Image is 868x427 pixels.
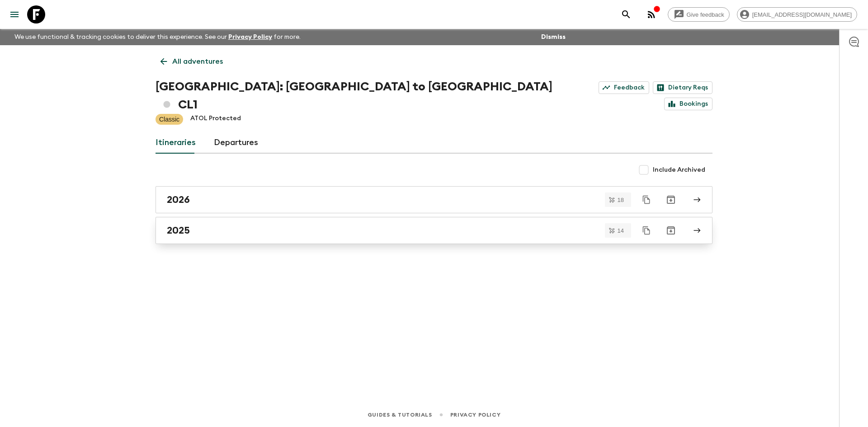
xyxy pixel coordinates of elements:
button: Archive [662,191,680,209]
p: We use functional & tracking cookies to deliver this experience. See our for more. [11,29,304,45]
a: Privacy Policy [450,410,500,420]
button: menu [5,5,24,23]
p: Classic [159,115,179,124]
p: All adventures [172,56,223,67]
a: Bookings [664,98,712,110]
a: Dietary Reqs [653,81,712,94]
div: [EMAIL_ADDRESS][DOMAIN_NAME] [737,7,857,22]
a: Itineraries [156,132,196,154]
span: Give feedback [682,11,729,18]
a: Give feedback [668,7,730,22]
button: Archive [662,221,680,239]
a: Feedback [599,81,649,94]
span: 14 [612,228,629,234]
span: Include Archived [653,165,705,174]
h2: 2025 [167,225,190,236]
a: All adventures [156,52,228,70]
button: Duplicate [638,192,655,208]
span: 18 [612,197,629,203]
a: Privacy Policy [228,34,272,40]
button: Dismiss [539,31,568,43]
p: ATOL Protected [190,114,241,125]
h2: 2026 [167,194,190,206]
h1: [GEOGRAPHIC_DATA]: [GEOGRAPHIC_DATA] to [GEOGRAPHIC_DATA] CL1 [156,78,555,114]
a: Departures [214,132,258,154]
a: 2025 [156,217,712,244]
button: Duplicate [638,222,655,239]
button: search adventures [617,5,635,23]
a: 2026 [156,186,712,213]
span: [EMAIL_ADDRESS][DOMAIN_NAME] [747,11,857,18]
a: Guides & Tutorials [368,410,432,420]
